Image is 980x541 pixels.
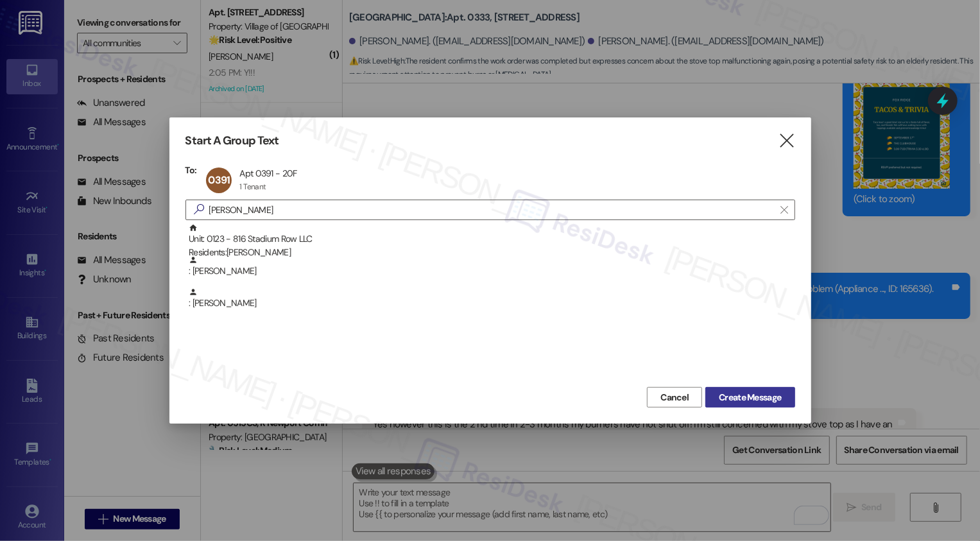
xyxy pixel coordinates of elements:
[189,288,795,310] div: : [PERSON_NAME]
[239,167,297,179] div: Apt 0391 - 20F
[189,255,795,278] div: : [PERSON_NAME]
[780,205,787,215] i: 
[705,387,795,408] button: Create Message
[209,173,230,187] span: 0391
[185,223,795,255] div: Unit: 0123 - 816 Stadium Row LLCResidents:[PERSON_NAME]
[189,203,209,216] i: 
[185,288,795,320] div: : [PERSON_NAME]
[185,133,279,148] h3: Start A Group Text
[209,201,774,219] input: Search for any contact or apartment
[239,182,266,192] div: 1 Tenant
[189,223,795,260] div: Unit: 0123 - 816 Stadium Row LLC
[189,246,795,259] div: Residents: [PERSON_NAME]
[185,255,795,288] div: : [PERSON_NAME]
[774,200,795,219] button: Clear text
[719,391,781,404] span: Create Message
[660,391,689,404] span: Cancel
[778,134,795,148] i: 
[185,164,197,176] h3: To:
[647,387,702,408] button: Cancel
